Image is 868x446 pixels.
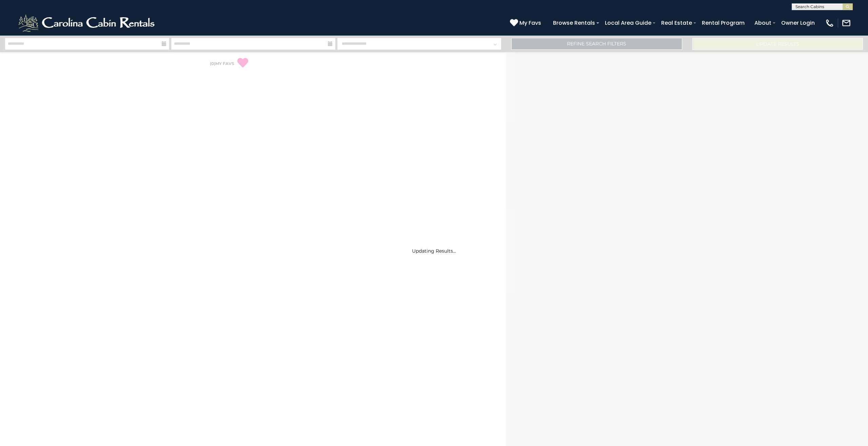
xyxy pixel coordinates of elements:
span: My Favs [519,19,541,27]
a: About [751,17,775,29]
a: Real Estate [658,17,695,29]
a: Rental Program [698,17,748,29]
a: Owner Login [778,17,818,29]
a: My Favs [510,19,543,27]
a: Local Area Guide [601,17,655,29]
img: phone-regular-white.png [825,18,834,28]
img: mail-regular-white.png [842,18,851,28]
img: White-1-2.png [17,13,158,33]
a: Browse Rentals [550,17,598,29]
